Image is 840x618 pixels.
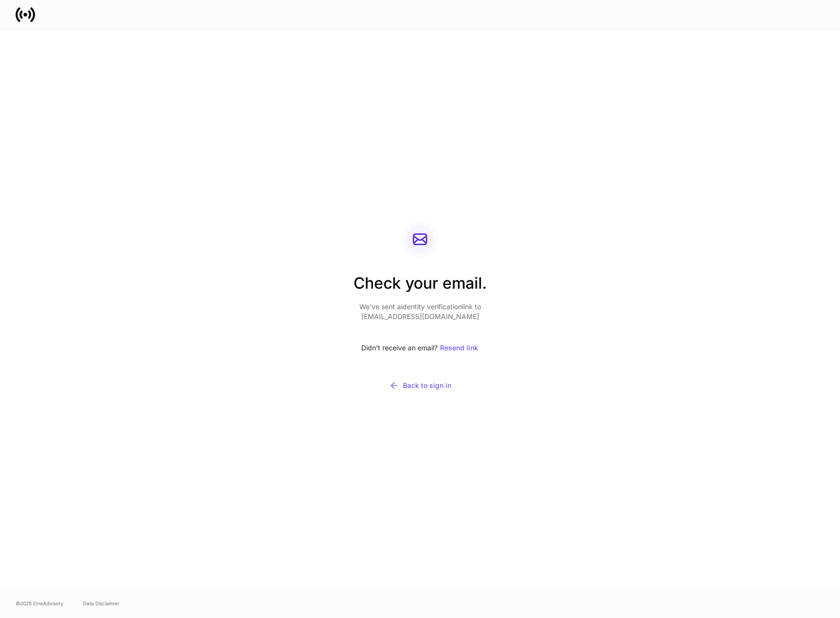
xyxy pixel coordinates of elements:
[440,344,478,351] div: Resend link
[440,337,479,359] button: Resend link
[354,374,487,397] button: Back to sign in
[354,273,487,302] h2: Check your email.
[83,599,119,607] a: Data Disclaimer
[16,599,64,607] span: © 2025 OneAdvisory
[389,381,451,390] div: Back to sign in
[354,302,487,321] p: We’ve sent a identity verification link to [EMAIL_ADDRESS][DOMAIN_NAME]
[354,337,487,359] div: Didn’t receive an email?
